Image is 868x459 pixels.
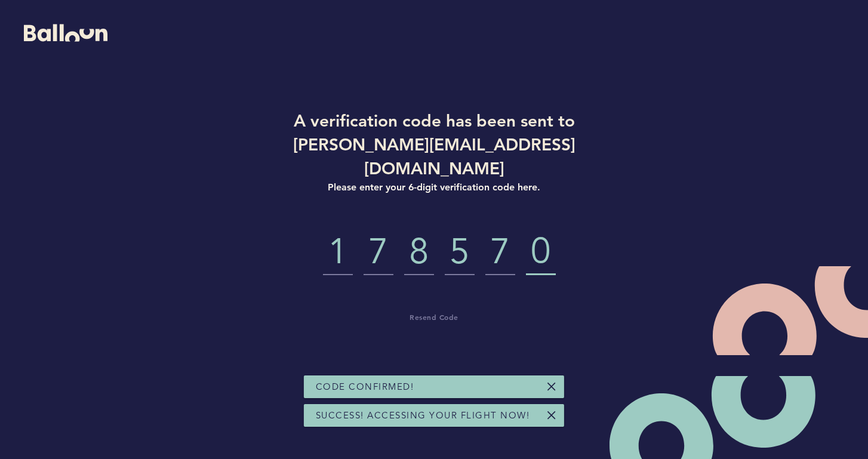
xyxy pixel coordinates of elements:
div: Code Confirmed! [304,375,564,398]
span: Resend Code [410,312,458,322]
input: Code digit 4 [445,230,475,275]
input: Code digit 1 [323,230,353,275]
h4: Please enter your 6-digit verification code here. [226,180,642,195]
input: Code digit 3 [404,230,434,275]
input: Code digit 6 [526,230,556,275]
h1: A verification code has been sent to [PERSON_NAME][EMAIL_ADDRESS][DOMAIN_NAME] [226,109,642,180]
input: Code digit 5 [485,230,515,275]
button: Resend Code [410,311,458,323]
div: Success! Accessing your flight now! [304,404,564,427]
input: Code digit 2 [364,230,393,275]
